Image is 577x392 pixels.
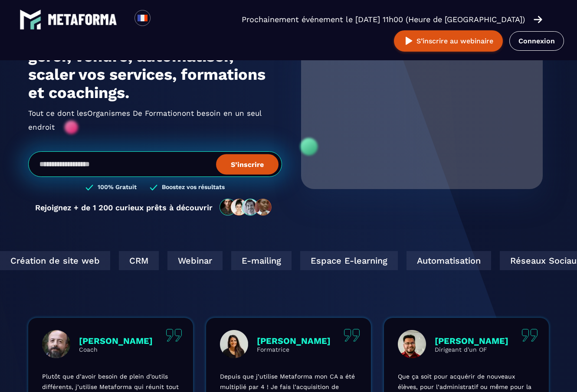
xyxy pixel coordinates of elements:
p: Rejoignez + de 1 200 curieux prêts à découvrir [35,203,213,212]
p: Prochainement événement le [DATE] 11h00 (Heure de [GEOGRAPHIC_DATA]) [242,13,525,26]
div: Espace E-learning [300,251,398,270]
p: Formatrice [257,346,331,353]
img: logo [20,9,41,30]
img: logo [48,14,117,25]
div: Automatisation [407,251,491,270]
p: Coach [79,346,153,353]
img: profile [220,330,248,358]
img: quote [521,329,538,342]
div: CRM [119,251,159,270]
button: S’inscrire [216,154,279,174]
img: profile [398,330,426,358]
span: Organismes De Formation [87,106,182,120]
p: [PERSON_NAME] [257,336,331,346]
img: quote [166,329,182,342]
h3: Boostez vos résultats [162,183,225,192]
div: E-mailing [231,251,292,270]
h2: Tout ce dont les ont besoin en un seul endroit [28,106,282,134]
h1: Plateforme pour créer, gérer, vendre, automatiser, scaler vos services, formations et coachings. [28,29,282,102]
img: quote [344,329,360,342]
p: [PERSON_NAME] [79,336,153,346]
img: community-people [217,198,275,216]
div: Search for option [151,10,172,29]
button: S’inscrire au webinaire [394,30,503,52]
img: play [403,36,414,46]
img: profile [42,330,70,358]
img: arrow-right [534,15,542,24]
p: Dirigeant d'un OF [435,346,508,353]
img: checked [150,183,157,192]
input: Search for option [158,14,164,25]
img: fr [137,13,148,23]
video: Your browser does not support the video tag. [308,52,536,166]
img: checked [85,183,93,192]
h3: 100% Gratuit [98,183,137,192]
p: [PERSON_NAME] [435,336,508,346]
div: Webinar [167,251,223,270]
a: Connexion [509,31,564,51]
